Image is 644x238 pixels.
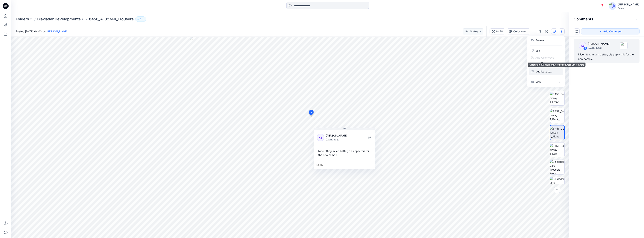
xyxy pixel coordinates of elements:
img: avatar [609,2,616,10]
div: Colorway 1 [513,29,528,34]
span: Posted [DATE] 04:03 by [16,29,68,33]
p: View [535,80,541,84]
a: Present [535,38,545,42]
p: Add to Collection [535,63,556,66]
div: 1 [583,46,587,50]
a: Edit [535,49,540,53]
div: Guston [618,7,639,10]
div: Nice fitting much better, pls apply this for the new sample. [578,52,635,61]
a: Blaklader Developments [37,16,81,22]
div: KB [317,134,324,141]
button: 8458 [490,28,505,34]
div: Nice fitting much better, pls apply this for the new sample. [317,148,372,158]
h2: Comments [574,17,593,21]
img: 8458_Colorway 1_Back_ [550,109,564,121]
p: Duplicate to... [535,69,552,73]
button: Colorway 1 [507,28,530,34]
div: 8458 [496,29,503,34]
button: Add Comment [581,28,640,34]
div: KB [579,42,586,49]
a: [PERSON_NAME] [46,30,68,33]
div: [PERSON_NAME] [618,2,639,7]
img: 8458_Colorway 1_Right [550,127,564,138]
span: 1 [311,111,312,114]
img: 8458_Colorway 1_Left [550,144,564,156]
p: [DATE] 12:52 [326,138,356,142]
p: [PERSON_NAME] [588,42,610,46]
button: 6 [135,16,146,22]
p: [DATE] 12:52 [588,46,610,50]
button: Details [544,28,550,34]
div: Reply [314,161,375,169]
img: 8458_Colorway 1_Front [550,92,564,104]
p: [PERSON_NAME] [326,133,356,138]
p: 6 [140,17,141,21]
img: Blaklader C50 Trousers Front1 [550,160,564,174]
a: Folders [16,16,29,22]
img: Blaklader C50 Trousers Back1 [550,177,564,192]
p: 8458_A-02744_Trousers [89,16,134,22]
